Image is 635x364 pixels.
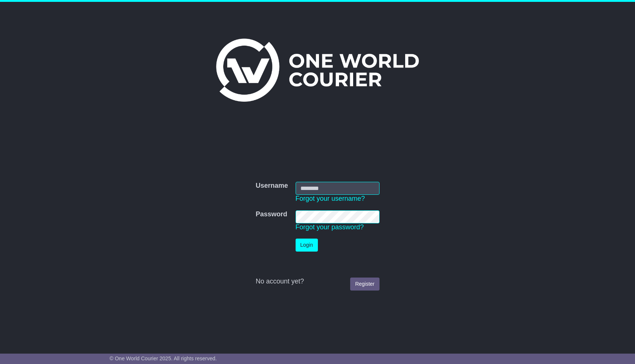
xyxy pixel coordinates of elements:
[110,355,217,361] span: © One World Courier 2025. All rights reserved.
[296,195,365,202] a: Forgot your username?
[255,210,287,219] label: Password
[255,182,288,190] label: Username
[296,223,364,231] a: Forgot your password?
[255,278,379,286] div: No account yet?
[350,278,379,291] a: Register
[216,39,419,102] img: One World
[296,239,318,252] button: Login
